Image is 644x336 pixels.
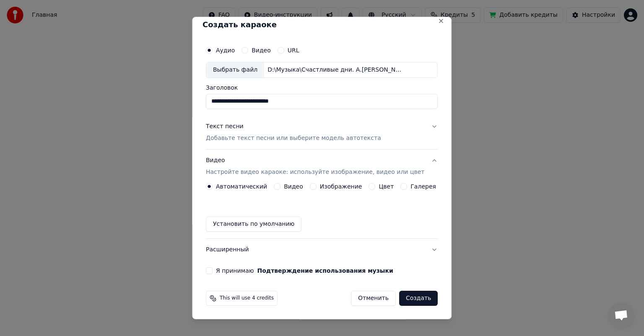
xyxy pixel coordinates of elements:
[288,47,299,53] label: URL
[351,291,396,306] button: Отменить
[220,295,274,302] span: This will use 4 credits
[206,217,301,232] button: Установить по умолчанию
[320,184,362,189] label: Изображение
[399,291,438,306] button: Создать
[203,21,441,28] h2: Создать караоке
[206,150,438,183] button: ВидеоНастройте видео караоке: используйте изображение, видео или цвет
[206,85,438,90] label: Заголовок
[206,183,438,238] div: ВидеоНастройте видео караоке: используйте изображение, видео или цвет
[206,62,264,78] div: Выбрать файл
[411,184,436,189] label: Галерея
[257,268,393,274] button: Я принимаю
[216,184,267,189] label: Автоматический
[206,168,424,176] p: Настройте видео караоке: используйте изображение, видео или цвет
[206,156,424,176] div: Видео
[264,66,407,74] div: D:\Музыка\Счастливые дни. А.[PERSON_NAME]..mp3
[379,184,394,189] label: Цвет
[206,122,244,131] div: Текст песни
[216,47,235,53] label: Аудио
[206,134,381,142] p: Добавьте текст песни или выберите модель автотекста
[252,47,271,53] label: Видео
[284,184,303,189] label: Видео
[206,116,438,149] button: Текст песниДобавьте текст песни или выберите модель автотекста
[216,268,393,274] label: Я принимаю
[206,239,438,261] button: Расширенный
